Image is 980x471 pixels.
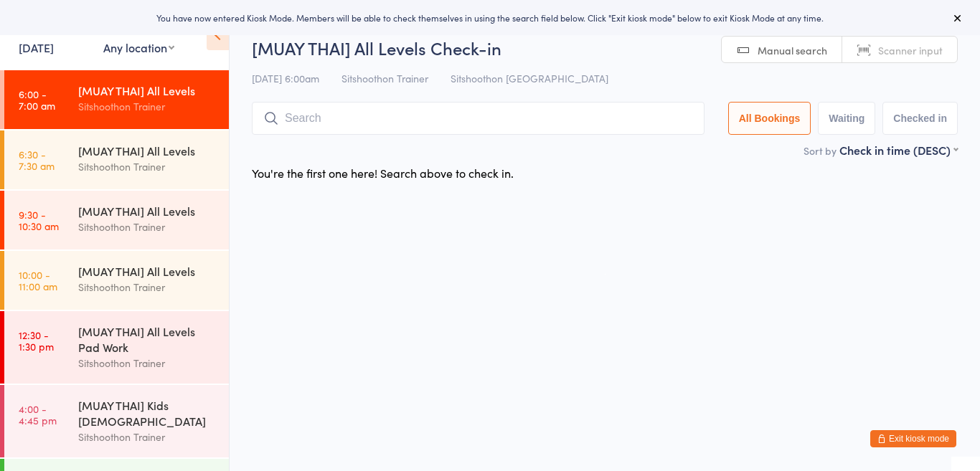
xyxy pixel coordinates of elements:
div: You're the first one here! Search above to check in. [252,165,514,181]
button: Exit kiosk mode [870,430,956,447]
span: Sitshoothon [GEOGRAPHIC_DATA] [451,71,608,85]
span: [DATE] 6:00am [252,71,319,85]
div: [MUAY THAI] All Levels Pad Work [78,323,217,355]
time: 4:00 - 4:45 pm [19,403,57,426]
time: 6:30 - 7:30 am [19,148,55,171]
div: Any location [103,39,174,55]
label: Sort by [804,143,837,158]
a: [DATE] [19,39,54,55]
span: Sitshoothon Trainer [341,71,428,85]
time: 6:00 - 7:00 am [19,88,55,111]
div: [MUAY THAI] Kids [DEMOGRAPHIC_DATA] [78,397,217,429]
div: [MUAY THAI] All Levels [78,263,217,279]
time: 12:30 - 1:30 pm [19,329,54,352]
div: [MUAY THAI] All Levels [78,82,217,98]
span: Scanner input [878,43,943,57]
div: Sitshoothon Trainer [78,158,217,175]
div: Check in time (DESC) [839,142,958,158]
time: 9:30 - 10:30 am [19,209,59,232]
h2: [MUAY THAI] All Levels Check-in [252,36,958,60]
a: 9:30 -10:30 am[MUAY THAI] All LevelsSitshoothon Trainer [4,191,229,249]
div: [MUAY THAI] All Levels [78,143,217,158]
a: 10:00 -11:00 am[MUAY THAI] All LevelsSitshoothon Trainer [4,251,229,310]
a: 6:00 -7:00 am[MUAY THAI] All LevelsSitshoothon Trainer [4,70,229,129]
button: All Bookings [728,102,811,135]
a: 6:30 -7:30 am[MUAY THAI] All LevelsSitshoothon Trainer [4,130,229,189]
button: Checked in [882,102,958,135]
input: Search [252,102,705,135]
span: Manual search [758,43,827,57]
div: You have now entered Kiosk Mode. Members will be able to check themselves in using the search fie... [23,11,957,24]
a: 12:30 -1:30 pm[MUAY THAI] All Levels Pad WorkSitshoothon Trainer [4,311,229,384]
div: Sitshoothon Trainer [78,429,217,445]
a: 4:00 -4:45 pm[MUAY THAI] Kids [DEMOGRAPHIC_DATA]Sitshoothon Trainer [4,385,229,457]
div: Sitshoothon Trainer [78,279,217,295]
time: 10:00 - 11:00 am [19,269,57,292]
button: Waiting [818,102,875,135]
div: Sitshoothon Trainer [78,355,217,371]
div: Sitshoothon Trainer [78,219,217,235]
div: [MUAY THAI] All Levels [78,203,217,219]
div: Sitshoothon Trainer [78,98,217,115]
